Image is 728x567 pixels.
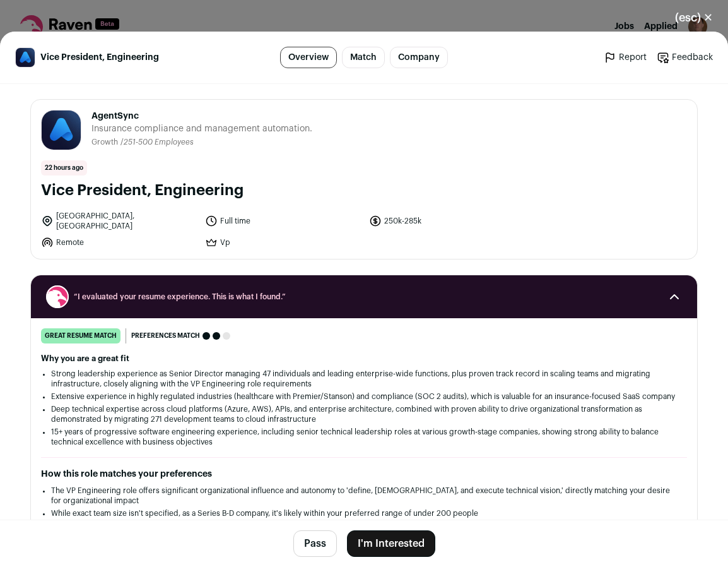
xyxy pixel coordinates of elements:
li: 250k-285k [369,211,525,231]
span: 22 hours ago [41,160,87,176]
span: Insurance compliance and management automation. [91,122,312,135]
a: Match [342,47,385,68]
button: I'm Interested [347,530,435,557]
span: “I evaluated your resume experience. This is what I found.” [74,292,654,302]
span: AgentSync [91,110,312,122]
span: Preferences match [131,330,200,342]
h2: How this role matches your preferences [41,468,687,480]
li: Strong leadership experience as Senior Director managing 47 individuals and leading enterprise-wi... [51,369,677,389]
li: / [120,138,194,147]
li: [GEOGRAPHIC_DATA], [GEOGRAPHIC_DATA] [41,211,197,231]
li: Deep technical expertise across cloud platforms (Azure, AWS), APIs, and enterprise architecture, ... [51,404,677,424]
h1: Vice President, Engineering [41,181,687,201]
li: 15+ years of progressive software engineering experience, including senior technical leadership r... [51,427,677,447]
button: Close modal [660,4,728,32]
li: Vp [205,236,361,249]
a: Feedback [657,51,713,64]
h2: Why you are a great fit [41,354,687,364]
li: While exact team size isn't specified, as a Series B-D company, it's likely within your preferred... [51,508,677,518]
a: Report [604,51,647,64]
a: Company [390,47,448,68]
img: 868d4bfb0912c1d93c3bf11d29da346082c7466304da48c5517af637f2c13b07.jpg [16,48,35,67]
li: The VP Engineering role offers significant organizational influence and autonomy to 'define, [DEM... [51,486,677,506]
span: Vice President, Engineering [40,51,159,64]
li: Full time [205,211,361,231]
span: 251-500 Employees [124,138,194,146]
a: Overview [280,47,337,68]
li: Remote [41,236,197,249]
img: 868d4bfb0912c1d93c3bf11d29da346082c7466304da48c5517af637f2c13b07.jpg [42,110,81,150]
div: great resume match [41,328,120,343]
li: Growth [91,138,120,147]
button: Pass [293,530,337,557]
li: Extensive experience in highly regulated industries (healthcare with Premier/Stanson) and complia... [51,391,677,402]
